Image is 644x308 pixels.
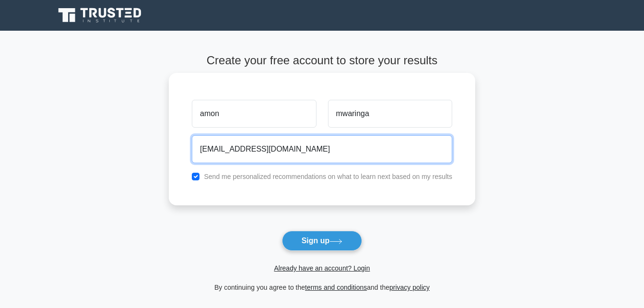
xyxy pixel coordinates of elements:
[274,264,370,272] a: Already have an account? Login
[192,135,452,163] input: Email
[163,282,481,293] div: By continuing you agree to the and the
[328,100,452,128] input: Last name
[305,284,367,291] a: terms and conditions
[169,54,475,68] h4: Create your free account to store your results
[282,231,363,251] button: Sign up
[204,173,452,180] label: Send me personalized recommendations on what to learn next based on my results
[389,284,430,291] a: privacy policy
[192,100,316,128] input: First name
